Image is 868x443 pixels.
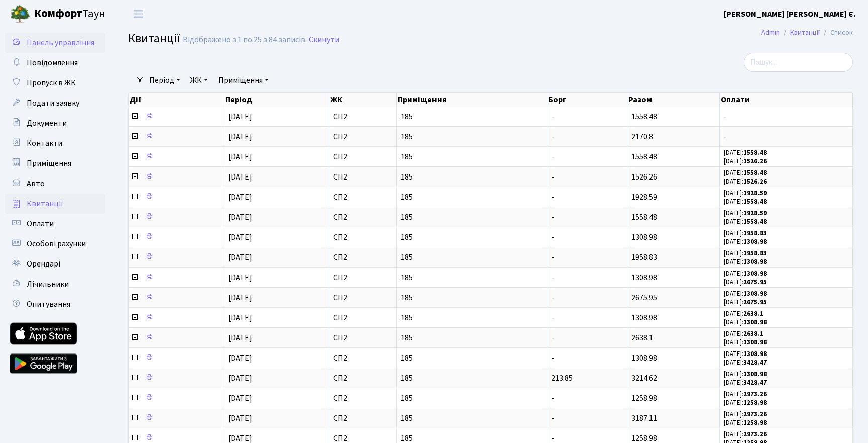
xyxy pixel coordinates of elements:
span: Оплати [27,218,54,229]
a: Лічильники [5,274,105,294]
span: Панель управління [27,37,94,48]
span: 1558.48 [631,151,657,162]
a: ЖК [186,72,212,89]
small: [DATE]: [724,269,767,278]
span: 213.85 [551,373,573,384]
small: [DATE]: [724,398,767,407]
th: Період [224,93,330,107]
b: [PERSON_NAME] [PERSON_NAME] Є. [724,9,856,20]
span: - [551,131,554,142]
a: Квитанції [790,27,820,38]
small: [DATE]: [724,209,767,218]
span: - [551,192,554,203]
span: СП2 [333,113,392,121]
span: - [724,113,848,121]
span: 185 [401,113,542,121]
small: [DATE]: [724,318,767,327]
small: [DATE]: [724,189,767,198]
b: 1558.48 [743,168,767,178]
span: СП2 [333,133,392,141]
span: - [551,332,554,343]
small: [DATE]: [724,418,767,427]
th: ЖК [329,93,397,107]
li: Список [820,27,853,38]
button: Переключити навігацію [126,6,151,22]
th: Оплати [720,93,853,107]
a: Admin [761,27,780,38]
a: Повідомлення [5,53,105,73]
span: - [551,352,554,364]
span: [DATE] [228,272,252,283]
th: Приміщення [397,93,547,107]
a: Подати заявку [5,93,105,113]
small: [DATE]: [724,430,767,439]
span: Приміщення [27,158,71,169]
input: Пошук... [744,53,853,72]
span: [DATE] [228,352,252,364]
small: [DATE]: [724,349,767,359]
b: 3428.47 [743,378,767,387]
span: Пропуск в ЖК [27,77,76,88]
th: Дії [129,93,224,107]
span: СП2 [333,173,392,181]
span: СП2 [333,414,392,422]
span: 2675.95 [631,292,657,303]
span: - [551,413,554,424]
span: Авто [27,178,45,189]
span: Подати заявку [27,98,79,109]
small: [DATE]: [724,157,767,166]
span: 1558.48 [631,212,657,223]
b: 1526.26 [743,177,767,186]
span: [DATE] [228,393,252,404]
a: Скинути [309,35,339,45]
b: 1308.98 [743,338,767,347]
span: - [551,151,554,162]
b: 2638.1 [743,309,763,318]
span: - [551,171,554,183]
a: Документи [5,113,105,133]
a: [PERSON_NAME] [PERSON_NAME] Є. [724,8,856,20]
small: [DATE]: [724,338,767,347]
span: 2170.8 [631,131,653,142]
span: [DATE] [228,312,252,323]
small: [DATE]: [724,329,763,338]
span: СП2 [333,394,392,402]
span: 1308.98 [631,312,657,323]
small: [DATE]: [724,410,767,419]
small: [DATE]: [724,378,767,387]
span: 185 [401,153,542,161]
small: [DATE]: [724,177,767,186]
b: 1308.98 [743,318,767,327]
span: СП2 [333,434,392,442]
span: - [551,393,554,404]
span: - [551,212,554,223]
span: 185 [401,414,542,422]
a: Опитування [5,294,105,314]
small: [DATE]: [724,257,767,267]
span: СП2 [333,334,392,342]
span: СП2 [333,233,392,241]
span: Повідомлення [27,57,78,68]
b: 1308.98 [743,370,767,379]
span: [DATE] [228,332,252,343]
span: - [724,133,848,141]
b: 1958.83 [743,229,767,238]
b: 1258.98 [743,398,767,407]
span: 185 [401,233,542,241]
b: 1258.98 [743,418,767,427]
span: 3187.11 [631,413,657,424]
span: 185 [401,173,542,181]
span: [DATE] [228,373,252,384]
span: СП2 [333,213,392,221]
div: Відображено з 1 по 25 з 84 записів. [183,35,307,45]
span: 1558.48 [631,111,657,122]
span: СП2 [333,354,392,362]
b: 1308.98 [743,289,767,298]
span: 3214.62 [631,373,657,384]
a: Орендарі [5,254,105,274]
b: 3428.47 [743,358,767,367]
small: [DATE]: [724,298,767,307]
span: СП2 [333,294,392,302]
small: [DATE]: [724,229,767,238]
span: - [551,272,554,283]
